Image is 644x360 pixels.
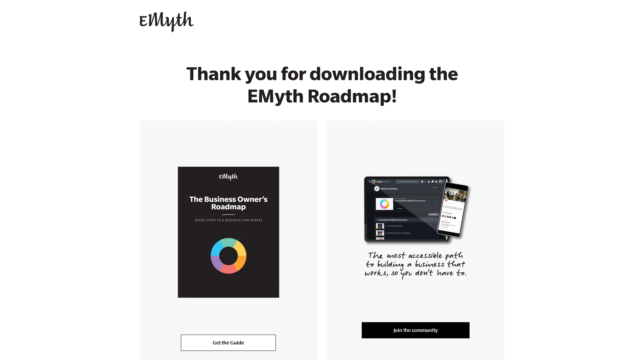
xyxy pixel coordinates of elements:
[181,335,276,351] a: Get the Guide
[362,322,470,338] a: Join the community
[178,167,279,298] img: Business Owners Roadmap Cover
[160,66,484,111] h1: Thank you for downloading the EMyth Roadmap!
[140,11,194,32] img: EMyth
[356,167,475,285] img: EMyth Connect Right Hand CTA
